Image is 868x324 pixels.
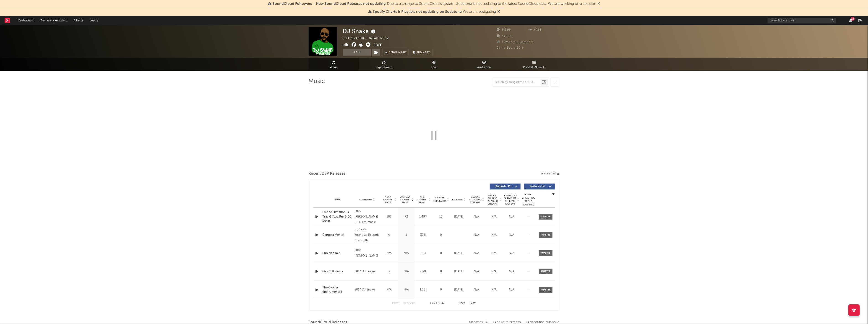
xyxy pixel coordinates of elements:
[354,287,379,293] div: 2017 DJ Snake
[497,41,534,44] span: 42 Monthly Listeners
[451,288,467,292] div: [DATE]
[432,303,435,305] span: to
[309,58,359,71] a: Music
[86,16,101,25] a: Leads
[416,196,428,204] span: ATD Spotify Plays
[541,172,560,175] button: Export CSV
[343,27,377,35] div: DJ Snake
[354,209,379,225] div: 2015 [PERSON_NAME] & I.D.I.M. Music
[389,50,406,55] span: Benchmark
[469,269,484,274] div: N/A
[849,19,852,22] button: 22
[459,302,465,305] button: Next
[504,288,519,292] div: N/A
[399,269,414,274] div: N/A
[359,198,372,201] span: Copyright
[433,215,449,219] div: 18
[343,49,371,56] button: Track
[469,251,484,256] div: N/A
[504,194,517,205] span: Estimated % Playlist Streams Last Day
[509,58,560,71] a: Playlists/Charts
[504,233,519,237] div: N/A
[487,288,502,292] div: N/A
[323,233,352,237] a: Gangsta Mental
[851,17,855,21] div: 22
[433,251,449,256] div: 0
[417,51,430,54] span: Summary
[597,2,600,6] span: Dismiss
[373,10,462,14] span: Spotify Charts & Playlists not updating on Sodatone
[526,321,560,324] button: + Add SoundCloud Song
[469,288,484,292] div: N/A
[452,198,463,201] span: Released
[469,321,488,324] button: Export CSV
[323,269,352,274] a: Oak Cliff Ready
[411,49,433,56] button: Summary
[373,10,496,14] span: : We are investigating
[497,46,524,49] span: Jump Score: 30.8
[493,321,521,324] button: + Add YouTube Video
[497,29,511,31] span: 3 436
[768,18,836,23] input: Search for artists
[433,196,446,203] span: Spotify Popularity
[383,49,409,56] a: Benchmark
[416,215,431,219] div: 1.43M
[497,35,513,38] span: 47 000
[487,251,502,256] div: N/A
[470,302,476,305] button: Last
[382,288,397,292] div: N/A
[416,269,431,274] div: 7.31k
[523,65,546,70] span: Playlists/Charts
[399,215,414,219] div: 72
[528,29,542,31] span: 2 263
[399,196,411,204] span: Last Day Spotify Plays
[433,269,449,274] div: 0
[375,65,393,70] span: Engagement
[15,16,36,25] a: Dashboard
[433,288,449,292] div: 0
[504,215,519,219] div: N/A
[359,58,409,71] a: Engagement
[469,215,484,219] div: N/A
[425,301,450,306] div: 1 5 44
[354,248,379,259] div: 2018 [PERSON_NAME]
[493,80,541,84] input: Search by song name or URL
[323,251,352,256] a: Puh Nah Neh
[309,171,346,176] span: Recent DSP Releases
[487,269,502,274] div: N/A
[323,198,352,201] div: Name
[399,233,414,237] div: 1
[451,251,467,256] div: [DATE]
[487,194,499,205] span: Global Rolling 7D Audio Streams
[451,215,467,219] div: [DATE]
[404,302,416,305] button: Previous
[273,2,596,6] span: : Due to a change to SoundCloud's system, Sodatone is not updating to the latest SoundCloud data....
[354,227,379,243] div: (C) 1995 Youngsta Records / SoSouth
[71,16,86,25] a: Charts
[329,65,338,70] span: Music
[451,269,467,274] div: [DATE]
[416,251,431,256] div: 2.3k
[504,251,519,256] div: N/A
[522,193,535,207] div: Global Streaming Trend (Last 60D)
[323,285,352,294] a: The Cypher (Instrumental)
[487,233,502,237] div: N/A
[493,185,514,188] span: Originals ( 41 )
[399,288,414,292] div: N/A
[323,210,352,223] a: I'm the Sh*t (Bonus Track) [feat. Rnr & DJ Snake]
[488,321,521,324] div: + Add YouTube Video
[431,65,437,70] span: Live
[409,58,459,71] a: Live
[273,2,386,6] span: SoundCloud Followers + New SoundCloud Releases not updating
[382,196,394,204] span: 7 Day Spotify Plays
[487,215,502,219] div: N/A
[469,233,484,237] div: N/A
[382,251,397,256] div: N/A
[416,288,431,292] div: 1.09k
[343,36,394,41] div: [GEOGRAPHIC_DATA] | Dance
